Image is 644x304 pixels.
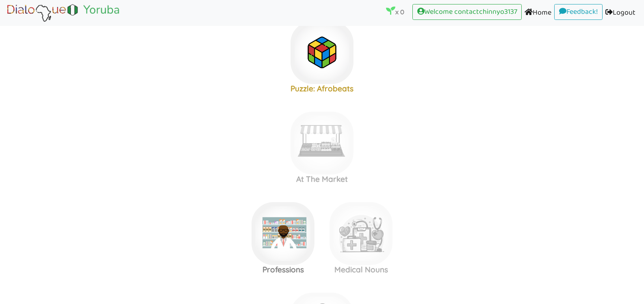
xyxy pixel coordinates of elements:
h3: Professions [244,265,322,274]
img: market.b6812ae9.png [291,112,353,175]
img: r5+QtVXYuttHLoUAAAAABJRU5ErkJggg== [306,206,319,218]
img: r5+QtVXYuttHLoUAAAAABJRU5ErkJggg== [345,25,358,37]
a: Logout [603,4,638,22]
img: pharmacist.908410dc.jpg [252,202,314,265]
h3: Puzzle: Afrobeats [283,84,361,93]
h3: Medical Nouns [322,265,400,274]
p: x 0 [386,6,404,17]
a: Home [522,4,554,22]
img: r5+QtVXYuttHLoUAAAAABJRU5ErkJggg== [345,116,358,128]
h3: At The Market [283,175,361,184]
img: medicine_welcome1.e7948a09.png [330,202,392,265]
a: Feedback! [554,4,603,20]
img: Brand [6,3,121,23]
img: rubiks.4dece505.png [291,21,353,84]
img: r5+QtVXYuttHLoUAAAAABJRU5ErkJggg== [384,206,397,218]
a: Welcome contactchinnyo3137 [412,4,522,20]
